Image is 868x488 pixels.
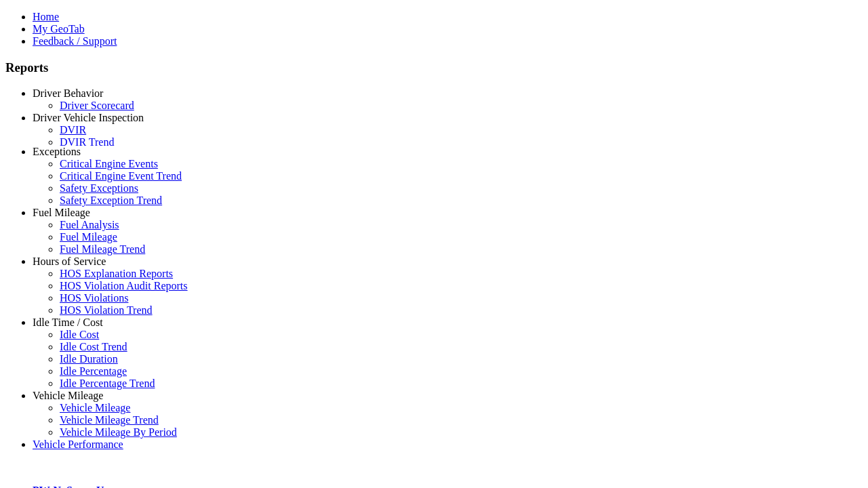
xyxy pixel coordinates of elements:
a: Idle Percentage [60,365,127,377]
a: Critical Engine Event Trend [60,170,182,182]
a: HOS Explanation Reports [60,268,173,279]
a: Critical Engine Events [60,158,158,169]
a: Exceptions [33,146,81,157]
a: Vehicle Mileage Trend [60,414,159,426]
a: Fuel Mileage [33,207,90,218]
a: My GeoTab [33,23,85,35]
a: Vehicle Performance [33,439,123,450]
a: Fuel Mileage [60,231,117,243]
a: DVIR [60,124,86,136]
a: Feedback / Support [33,35,117,47]
a: Vehicle Mileage [33,390,103,401]
a: Home [33,11,59,22]
a: Vehicle Mileage [60,402,130,413]
a: HOS Violations [60,292,128,304]
a: Idle Duration [60,353,118,365]
a: Safety Exception Trend [60,195,162,206]
a: Vehicle Mileage By Period [60,426,177,438]
a: Idle Cost Trend [60,341,127,352]
a: Idle Cost [60,329,99,340]
a: Idle Percentage Trend [60,378,155,389]
a: Driver Scorecard [60,100,134,111]
a: HOS Violation Audit Reports [60,280,188,291]
a: Safety Exceptions [60,182,138,194]
a: Fuel Mileage Trend [60,243,145,255]
a: Driver Vehicle Inspection [33,112,144,123]
a: Driver Behavior [33,87,103,99]
h3: Reports [5,60,863,75]
a: HOS Violation Trend [60,304,153,316]
a: Hours of Service [33,256,106,267]
a: DVIR Trend [60,136,114,148]
a: Idle Time / Cost [33,317,103,328]
a: Fuel Analysis [60,219,119,230]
